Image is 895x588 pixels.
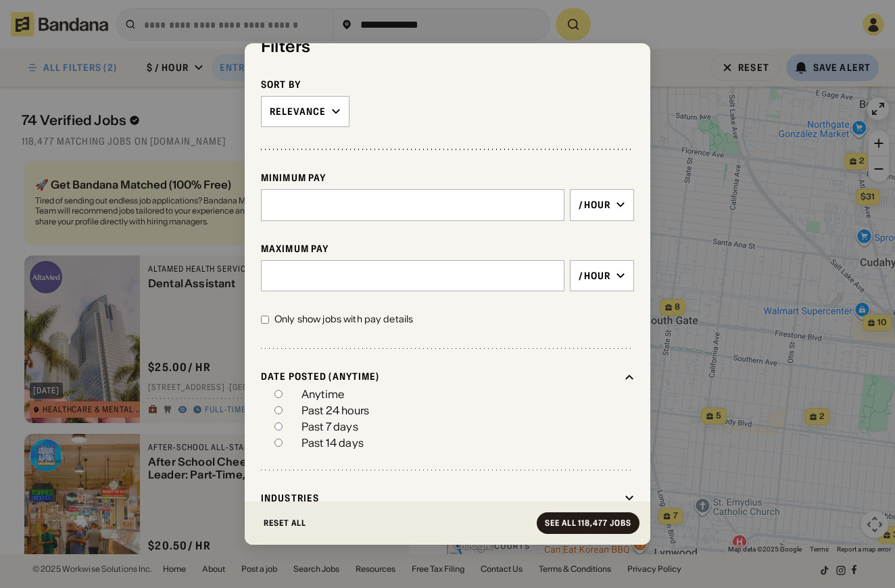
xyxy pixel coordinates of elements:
div: Anytime [301,389,344,399]
div: Reset All [264,519,306,527]
div: Only show jobs with pay details [274,313,413,326]
div: Filters [261,37,634,57]
div: Industries [261,492,619,504]
div: /hour [579,199,610,211]
div: Past 14 days [301,437,364,448]
div: Date Posted (Anytime) [261,370,619,383]
div: Relevance [270,105,326,118]
div: Past 24 hours [301,405,369,416]
div: Past 7 days [301,421,358,432]
div: /hour [579,270,610,282]
div: Maximum Pay [261,243,634,255]
div: Minimum Pay [261,172,634,184]
div: Sort By [261,78,634,91]
div: See all 118,477 jobs [545,519,631,527]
